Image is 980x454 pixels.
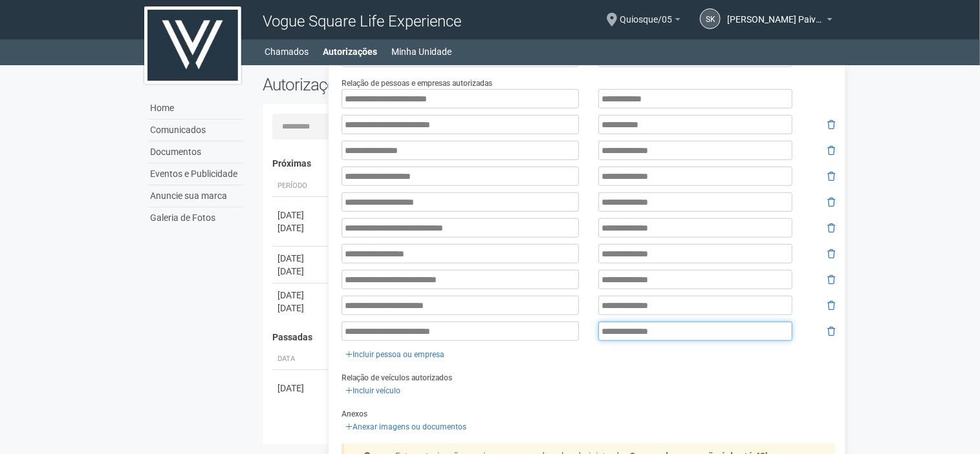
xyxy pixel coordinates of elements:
[727,2,824,25] span: Sabrina Kelly Paiva dos Santos
[620,16,681,26] a: Quiosque/05
[827,120,835,129] i: Remover
[272,159,827,169] h4: Próximas
[700,8,721,29] a: SK
[342,408,367,420] label: Anexos
[620,2,672,25] span: Quiosque/05
[342,347,448,362] a: Incluir pessoa ou empresa
[827,327,835,336] i: Remover
[323,43,378,61] a: Autorizações
[827,301,835,310] i: Remover
[278,289,325,302] div: [DATE]
[827,275,835,284] i: Remover
[263,12,461,30] span: Vogue Square Life Experience
[827,249,835,258] i: Remover
[278,222,325,234] div: [DATE]
[342,372,452,384] label: Relação de veículos autorizados
[727,16,833,26] a: [PERSON_NAME] Paiva dos Santos
[342,384,404,398] a: Incluir veículo
[342,420,470,434] a: Anexar imagens ou documentos
[144,6,241,84] img: logo.jpg
[272,176,331,197] th: Período
[278,382,325,395] div: [DATE]
[263,75,539,94] h2: Autorizações
[265,43,309,61] a: Chamados
[147,141,243,163] a: Documentos
[147,163,243,185] a: Eventos e Publicidade
[827,146,835,155] i: Remover
[392,43,452,61] a: Minha Unidade
[272,349,331,370] th: Data
[147,185,243,207] a: Anuncie sua marca
[147,207,243,229] a: Galeria de Fotos
[827,198,835,207] i: Remover
[278,302,325,315] div: [DATE]
[278,265,325,278] div: [DATE]
[827,172,835,181] i: Remover
[342,77,492,89] label: Relação de pessoas e empresas autorizadas
[147,119,243,141] a: Comunicados
[278,209,325,222] div: [DATE]
[278,252,325,265] div: [DATE]
[147,98,243,119] a: Home
[272,333,827,342] h4: Passadas
[827,223,835,232] i: Remover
